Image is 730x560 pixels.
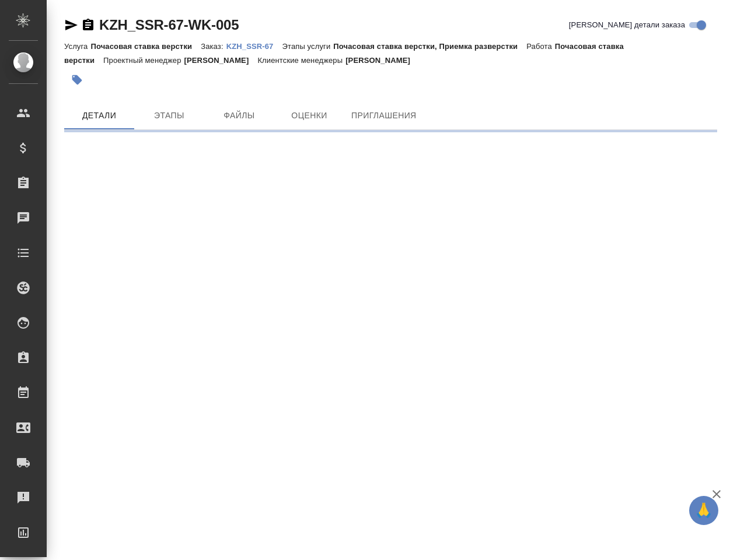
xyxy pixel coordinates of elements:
p: Проектный менеджер [103,56,184,65]
span: Этапы [141,108,197,123]
span: [PERSON_NAME] детали заказа [569,19,685,31]
p: KZH_SSR-67 [226,42,282,51]
button: Скопировать ссылку для ЯМессенджера [64,18,78,32]
span: Детали [71,108,127,123]
a: KZH_SSR-67 [226,41,282,51]
p: Работа [526,42,555,51]
span: Оценки [281,108,337,123]
p: Почасовая ставка верстки [90,42,201,51]
button: Скопировать ссылку [81,18,95,32]
p: Почасовая ставка верстки [64,42,624,65]
button: Добавить тэг [64,67,90,93]
p: Услуга [64,42,90,51]
p: Почасовая ставка верстки, Приемка разверстки [333,42,526,51]
a: KZH_SSR-67-WK-005 [99,17,239,33]
span: 🙏 [694,498,714,523]
p: Клиентские менеджеры [257,56,345,65]
span: Приглашения [351,108,417,123]
span: Файлы [211,108,267,123]
p: Заказ: [201,42,226,51]
button: 🙏 [689,496,718,525]
p: Этапы услуги [282,42,333,51]
p: [PERSON_NAME] [184,56,258,65]
p: [PERSON_NAME] [345,56,419,65]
